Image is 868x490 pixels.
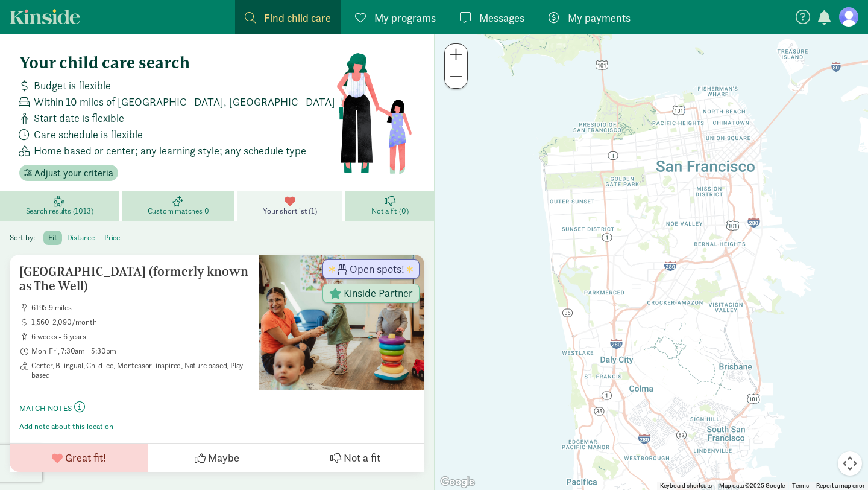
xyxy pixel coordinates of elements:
[148,444,286,472] button: Maybe
[479,10,524,26] span: Messages
[568,10,631,26] span: My payments
[660,482,712,490] button: Keyboard shortcuts
[345,191,434,221] a: Not a fit (0)
[34,126,143,142] span: Care schedule is flexible
[816,482,864,489] a: Report a map error
[34,77,111,94] span: Budget is flexible
[19,403,72,413] small: Match Notes
[19,264,249,293] h5: [GEOGRAPHIC_DATA] (formerly known as The Well)
[19,422,113,431] button: Add note about this location
[371,206,408,216] span: Not a fit (0)
[208,450,239,466] span: Maybe
[438,474,477,490] a: Open this area in Google Maps (opens a new window)
[438,474,477,490] img: Google
[286,444,424,472] button: Not a fit
[10,9,80,24] a: Kinside
[31,332,249,342] span: 6 weeks - 6 years
[344,288,413,299] span: Kinside Partner
[237,191,346,221] a: Your shortlist (1)
[264,10,331,26] span: Find child care
[263,206,316,216] span: Your shortlist (1)
[43,231,61,245] label: fit
[34,110,124,126] span: Start date is flexible
[19,53,336,72] h4: Your child care search
[62,231,99,245] label: distance
[374,10,436,26] span: My programs
[344,450,380,466] span: Not a fit
[99,231,125,245] label: price
[26,206,93,216] span: Search results (1013)
[10,444,148,472] button: Great fit!
[838,451,862,476] button: Map camera controls
[350,264,404,275] span: Open spots!
[34,94,335,110] span: Within 10 miles of [GEOGRAPHIC_DATA], [GEOGRAPHIC_DATA]
[34,166,113,180] span: Adjust your criteria
[719,482,785,489] span: Map data ©2025 Google
[31,361,249,380] span: Center, Bilingual, Child led, Montessori inspired, Nature based, Play based
[31,303,249,313] span: 6195.9 miles
[34,142,306,159] span: Home based or center; any learning style; any schedule type
[792,482,809,489] a: Terms (opens in new tab)
[31,346,249,356] span: Mon-Fri, 7:30am - 5:30pm
[10,232,42,243] span: Sort by:
[65,450,106,466] span: Great fit!
[19,165,118,182] button: Adjust your criteria
[31,317,249,327] span: 1,560-2,090/month
[122,191,237,221] a: Custom matches 0
[148,206,209,216] span: Custom matches 0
